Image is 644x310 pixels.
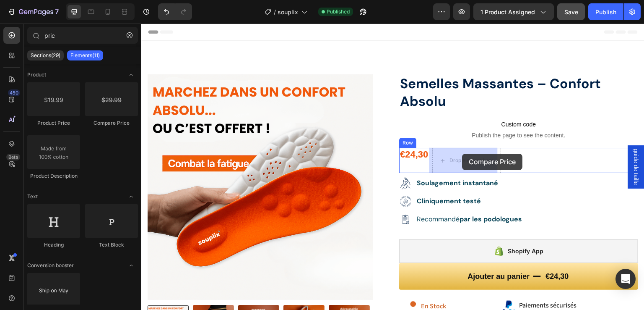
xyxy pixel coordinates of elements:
button: Save [557,3,585,20]
span: Published [327,8,350,16]
p: Sections(29) [31,52,60,59]
div: Publish [595,8,616,16]
span: Conversion booster [27,262,74,269]
div: Text Block [85,241,138,249]
span: 1 product assigned [480,8,535,16]
div: Product Price [27,119,80,127]
span: Product [27,71,46,79]
iframe: Design area [141,24,644,310]
div: Compare Price [85,119,138,127]
div: Beta [6,154,20,160]
input: Search Sections & Elements [27,27,138,44]
span: guide de taille [491,125,499,161]
span: Save [564,8,578,16]
span: Toggle open [125,68,138,81]
p: 7 [55,7,59,17]
span: Text [27,193,38,200]
button: 7 [3,3,62,20]
button: 1 product assigned [473,3,554,20]
button: Publish [588,3,623,20]
div: Product Description [27,172,80,180]
div: 450 [8,89,20,96]
span: Toggle open [125,259,138,272]
div: Undo/Redo [158,3,192,20]
span: souplix [278,8,298,16]
span: / [274,8,276,16]
span: Toggle open [125,190,138,203]
div: Open Intercom Messenger [615,269,636,289]
div: Heading [27,241,80,249]
p: Elements(11) [70,52,100,59]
